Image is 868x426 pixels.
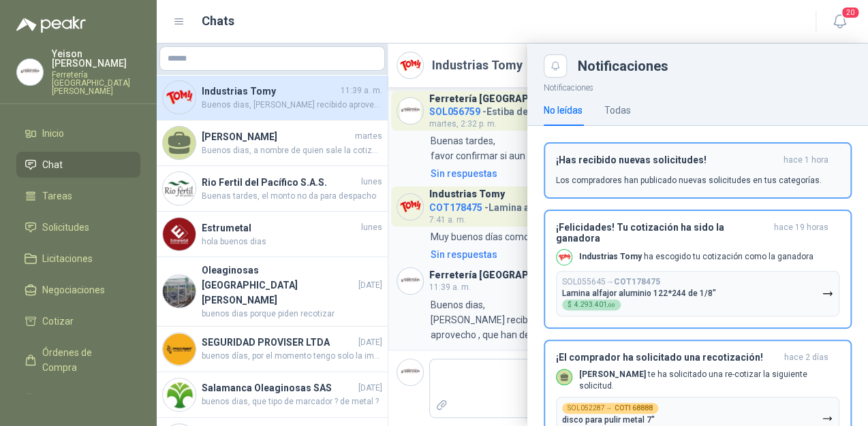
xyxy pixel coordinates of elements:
[544,54,567,78] button: Close
[579,251,813,263] p: ha escogido tu cotización como la ganadora
[16,183,140,209] a: Tareas
[556,154,778,166] h3: ¡Has recibido nuevas solicitudes!
[16,277,140,303] a: Negociaciones
[16,120,140,146] a: Inicio
[16,214,140,240] a: Solicitudes
[556,271,839,316] button: SOL055645→COT178475Lamina alfajor aluminio 122*244 de 1/8"$4.293.401,00
[544,103,583,118] div: No leídas
[16,246,140,272] a: Licitaciones
[562,299,621,310] div: $
[579,370,646,379] b: [PERSON_NAME]
[562,415,655,425] p: disco para pulir metal 7"
[42,189,72,203] span: Tareas
[827,10,852,34] button: 20
[774,222,828,244] span: hace 19 horas
[42,126,64,141] span: Inicio
[784,154,828,166] span: hace 1 hora
[17,59,43,85] img: Company Logo
[784,352,828,363] span: hace 2 días
[52,71,140,95] p: Ferretería [GEOGRAPHIC_DATA][PERSON_NAME]
[578,59,852,73] div: Notificaciones
[556,222,769,244] h3: ¡Felicidades! Tu cotización ha sido la ganadora
[579,369,839,392] p: te ha solicitado una re-cotizar la siguiente solicitud.
[557,250,572,265] img: Company Logo
[604,103,631,118] div: Todas
[527,78,868,95] p: Notificaciones
[544,142,852,199] button: ¡Has recibido nuevas solicitudes!hace 1 hora Los compradores han publicado nuevas solicitudes en ...
[42,314,74,329] span: Cotizar
[841,6,860,19] span: 20
[556,352,779,363] h3: ¡El comprador ha solicitado una recotización!
[42,157,63,172] span: Chat
[16,152,140,178] a: Chat
[579,252,642,261] b: Industrias Tomy
[16,386,140,412] a: Remisiones
[42,251,93,266] span: Licitaciones
[614,277,660,286] b: COT178475
[562,403,658,414] div: SOL052287 →
[42,391,93,406] span: Remisiones
[42,282,105,297] span: Negociaciones
[556,174,822,186] p: Los compradores han publicado nuevas solicitudes en tus categorías.
[52,49,140,68] p: Yeison [PERSON_NAME]
[615,405,653,412] b: COT168888
[16,16,86,33] img: Logo peakr
[42,220,89,235] span: Solicitudes
[544,210,852,329] button: ¡Felicidades! Tu cotización ha sido la ganadorahace 19 horas Company LogoIndustrias Tomy ha escog...
[562,289,716,298] p: Lamina alfajor aluminio 122*244 de 1/8"
[42,345,127,375] span: Órdenes de Compra
[562,277,660,287] p: SOL055645 →
[607,302,615,308] span: ,00
[16,308,140,334] a: Cotizar
[202,12,234,31] h1: Chats
[574,301,615,308] span: 4.293.401
[16,340,140,380] a: Órdenes de Compra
